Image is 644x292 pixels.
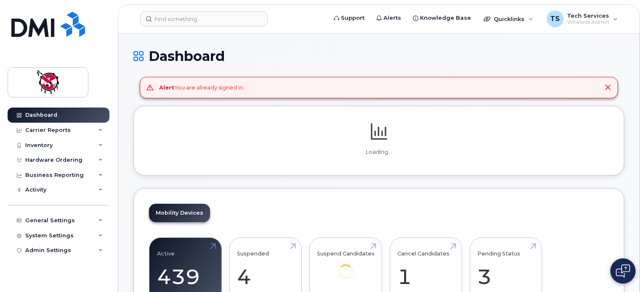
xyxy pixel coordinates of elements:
[149,204,210,222] a: Mobility Devices
[149,148,609,156] p: Loading...
[133,49,624,63] h1: Dashboard
[159,84,244,92] div: You are already signed in.
[317,242,375,290] a: Suspend Candidates
[616,264,630,278] img: Open chat
[159,84,174,91] strong: Alert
